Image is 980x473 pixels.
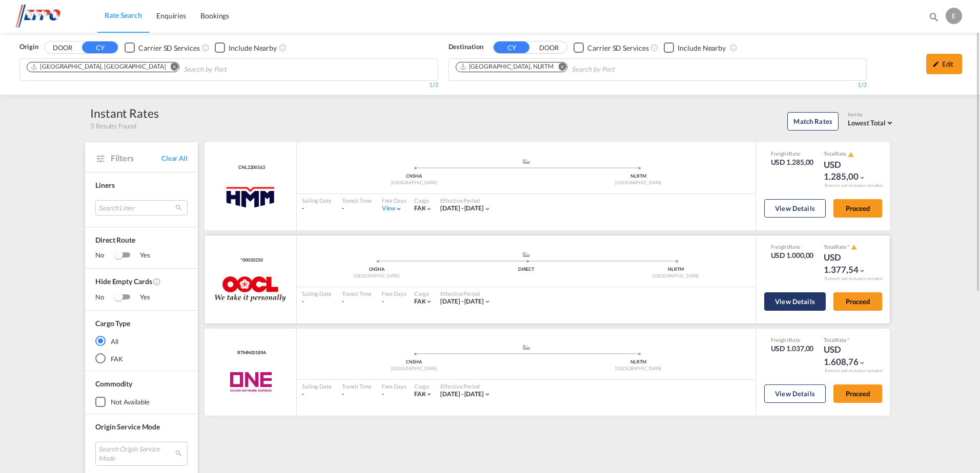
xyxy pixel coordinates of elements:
div: Include Nearby [229,43,277,53]
md-icon: assets/icons/custom/ship-fill.svg [520,252,533,257]
button: Proceed [833,384,882,403]
button: Proceed [833,292,882,311]
div: Sailing Date [302,197,332,204]
button: Remove [164,62,179,73]
img: OOCL [215,276,287,302]
input: Search by Port [183,61,281,78]
md-radio-button: FAK [95,353,188,363]
div: Sailing Date [302,382,332,390]
md-select: Select: Lowest Total [848,116,895,128]
md-icon: icon-alert [848,152,854,158]
button: CY [494,41,529,53]
div: Total Rate [824,336,875,343]
button: CY [82,41,118,53]
button: Match Rates [787,112,839,131]
md-icon: Unchecked: Ignores neighbouring ports when fetching rates.Checked : Includes neighbouring ports w... [279,44,287,52]
div: 1/3 [19,81,438,90]
button: DOOR [45,42,80,54]
div: [GEOGRAPHIC_DATA] [601,273,750,279]
md-icon: assets/icons/custom/ship-fill.svg [520,345,533,350]
div: Shanghai, CNSHA [30,62,166,71]
img: d38966e06f5511efa686cdb0e1f57a29.png [15,5,85,28]
span: Lowest Total [848,119,886,127]
md-icon: Unchecked: Search for CY (Container Yard) services for all selected carriers.Checked : Search for... [650,44,659,52]
md-radio-button: All [95,336,188,346]
md-chips-wrap: Chips container. Use arrow keys to select chips. [454,59,673,78]
div: Instant Rates [90,105,159,121]
div: Carrier SD Services [587,43,648,53]
div: Freight Rate [771,150,814,157]
div: [GEOGRAPHIC_DATA] [302,365,526,372]
span: Destination [448,42,483,52]
div: Total Rate [824,243,875,251]
div: - [342,297,372,306]
div: Transit Time [342,290,372,297]
md-checkbox: Checkbox No Ink [125,42,199,53]
div: [GEOGRAPHIC_DATA] [302,180,526,186]
div: Contract / Rate Agreement / Tariff / Spot Pricing Reference Number: *00030250 [238,257,262,264]
div: - [302,297,332,306]
div: not available [111,397,150,406]
div: 1/3 [448,81,867,90]
span: Origin Service Mode [95,422,160,431]
span: *00030250 [238,257,262,264]
span: Clear All [161,154,188,163]
span: FAK [414,390,426,398]
div: - [382,390,384,399]
div: - [342,204,372,213]
img: ONE [218,369,283,395]
span: Enquiries [156,11,186,20]
div: Freight Rate [771,336,814,343]
button: Proceed [833,199,882,218]
div: Include Nearby [678,43,726,53]
md-icon: icon-chevron-down [859,359,866,367]
div: Effective Period [440,290,491,297]
md-checkbox: Checkbox No Ink [664,42,726,53]
input: Search by Port [571,61,669,78]
div: Carrier SD Services [138,43,199,53]
md-icon: icon-chevron-down [425,298,433,305]
div: [GEOGRAPHIC_DATA] [302,273,452,279]
md-icon: Activate this filter to exclude rate cards without rates. [153,277,161,286]
md-icon: icon-magnify [928,11,940,23]
button: icon-alert [850,244,857,251]
div: [GEOGRAPHIC_DATA] [526,365,751,372]
div: USD 1.285,00 [771,157,814,167]
md-icon: icon-chevron-down [859,174,866,181]
span: [DATE] - [DATE] [440,390,484,398]
span: Subject to Remarks [846,244,850,250]
md-chips-wrap: Chips container. Use arrow keys to select chips. [25,59,285,78]
button: Remove [552,62,567,73]
span: No [95,292,114,303]
div: Transit Time [342,197,372,204]
div: Effective Period [440,197,491,204]
div: NLRTM [526,359,751,365]
div: USD 1.000,00 [771,250,814,261]
div: - [342,390,372,399]
button: View Details [764,384,826,403]
div: Cargo [414,382,433,390]
span: Yes [130,292,150,303]
div: Freight Rate [771,243,814,250]
div: Effective Period [440,382,491,390]
div: DIRECT [452,266,601,273]
div: CNSHA [302,266,452,273]
div: CNSHA [302,359,526,365]
div: 12 Sep 2025 - 30 Sep 2025 [440,390,484,399]
div: NLRTM [526,173,751,180]
span: FAK [414,204,426,212]
div: USD 1.285,00 [824,159,875,183]
span: RTMN00189A [235,350,266,356]
span: FAK [414,297,426,305]
span: Commodity [95,379,132,388]
button: View Details [764,199,826,218]
div: Cargo Type [95,318,130,329]
md-icon: icon-chevron-down [484,205,491,212]
div: Cargo [414,290,433,297]
div: - [302,390,332,399]
md-icon: icon-chevron-down [395,205,402,212]
div: 15 Sep 2025 - 14 Oct 2025 [440,297,484,306]
md-icon: icon-chevron-down [425,391,433,398]
div: icon-magnify [928,11,940,27]
span: No [95,250,114,261]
